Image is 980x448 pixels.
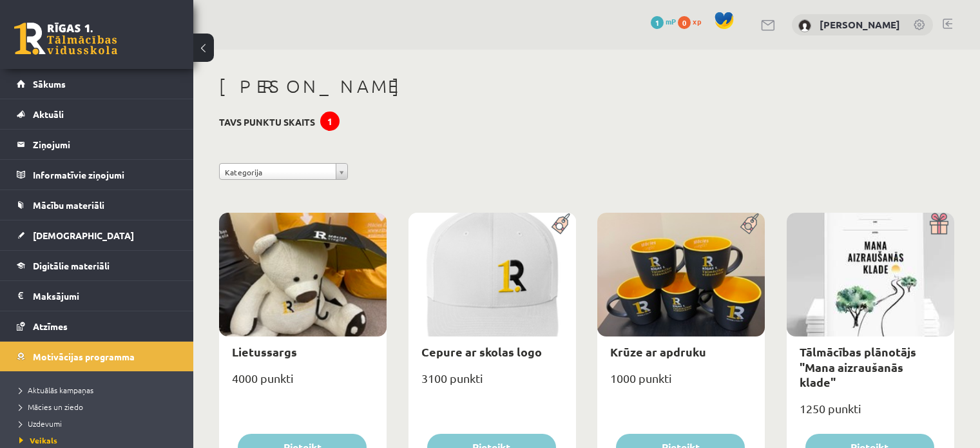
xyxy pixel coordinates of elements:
a: Ziņojumi [17,130,177,159]
a: Veikals [19,434,180,446]
a: Krūze ar apdruku [610,344,706,359]
span: Sākums [33,78,66,90]
a: Mācību materiāli [17,190,177,220]
a: Rīgas 1. Tālmācības vidusskola [14,23,117,55]
a: [DEMOGRAPHIC_DATA] [17,220,177,250]
a: Aktuāli [17,99,177,129]
h1: [PERSON_NAME] [219,75,954,97]
span: [DEMOGRAPHIC_DATA] [33,229,134,241]
a: Lietussargs [232,344,297,359]
a: Cepure ar skolas logo [421,344,542,359]
a: Atzīmes [17,311,177,341]
span: Veikals [19,435,57,445]
a: Sākums [17,69,177,99]
a: Maksājumi [17,281,177,311]
img: Populāra prece [547,213,576,235]
span: Digitālie materiāli [33,260,110,271]
a: Kategorija [219,163,348,180]
span: Kategorija [225,164,331,180]
div: 4000 punkti [219,367,387,400]
span: xp [693,16,701,26]
img: Populāra prece [736,213,765,235]
span: 0 [678,16,691,29]
div: 1 [320,112,340,131]
a: [PERSON_NAME] [820,18,900,31]
a: Tālmācības plānotājs "Mana aizraušanās klade" [800,344,916,389]
span: Mācību materiāli [33,199,104,211]
span: Motivācijas programma [33,351,135,362]
legend: Ziņojumi [33,130,177,159]
h3: Tavs punktu skaits [219,117,315,128]
img: Dāvana ar pārsteigumu [925,213,954,235]
span: Aktuāli [33,108,64,120]
span: Uzdevumi [19,418,62,429]
div: 1000 punkti [597,367,765,400]
span: 1 [651,16,664,29]
a: Digitālie materiāli [17,251,177,280]
a: Aktuālās kampaņas [19,384,180,396]
a: 0 xp [678,16,707,26]
a: Uzdevumi [19,418,180,429]
legend: Informatīvie ziņojumi [33,160,177,190]
span: Mācies un ziedo [19,402,83,412]
legend: Maksājumi [33,281,177,311]
a: Motivācijas programma [17,342,177,371]
span: mP [666,16,676,26]
div: 3100 punkti [408,367,576,400]
a: Informatīvie ziņojumi [17,160,177,190]
a: 1 mP [651,16,676,26]
a: Mācies un ziedo [19,401,180,413]
img: Lāsma Dīriņa [798,19,811,32]
span: Aktuālās kampaņas [19,385,93,395]
span: Atzīmes [33,320,68,332]
div: 1250 punkti [787,398,954,430]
